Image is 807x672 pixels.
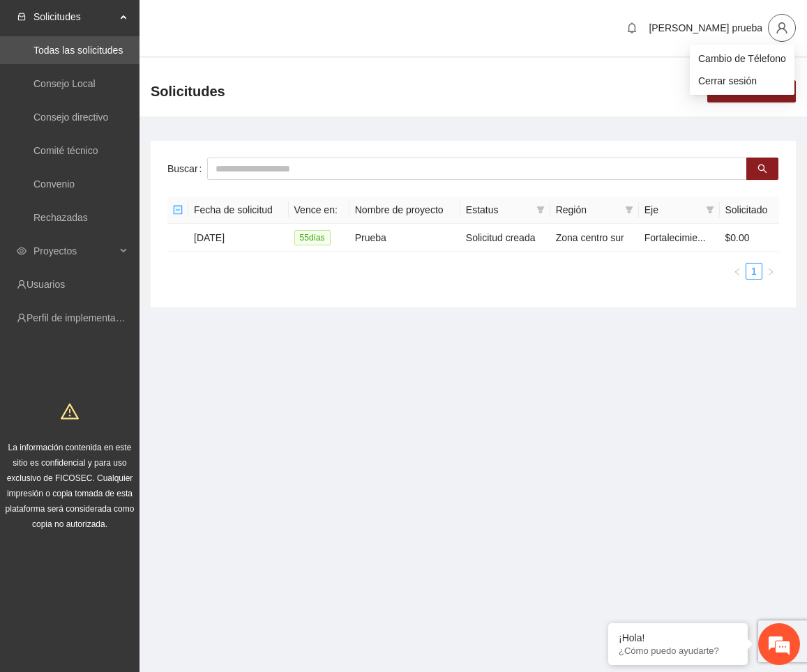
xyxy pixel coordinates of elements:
th: Fecha de solicitud [188,197,289,224]
a: Comité técnico [33,145,98,156]
span: [PERSON_NAME] prueba [649,22,762,33]
span: bell [621,22,642,33]
span: warning [61,402,79,420]
li: Previous Page [729,263,746,280]
a: Consejo directivo [33,112,108,123]
a: Usuarios [27,279,65,290]
button: bell [621,17,643,39]
a: 1 [746,264,762,279]
span: La información contenida en este sitio es confidencial y para uso exclusivo de FICOSEC. Cualquier... [6,443,135,529]
span: inbox [17,12,27,22]
span: filter [536,206,545,214]
th: Nombre de proyecto [349,197,460,224]
a: Consejo Local [33,78,96,89]
span: filter [625,206,633,214]
span: filter [706,206,714,214]
a: Convenio [33,178,75,190]
a: Perfil de implementadora [27,312,135,323]
p: ¿Cómo puedo ayudarte? [619,646,737,656]
td: Zona centro sur [550,224,639,252]
a: Rechazadas [33,212,88,223]
th: Solicitado [720,197,780,224]
td: Solicitud creada [460,224,550,252]
span: right [767,268,775,276]
li: Next Page [762,263,779,280]
span: user [769,22,795,34]
td: Prueba [349,224,460,252]
span: Cambio de Télefono [698,51,786,66]
li: 1 [746,263,762,280]
span: filter [622,199,636,220]
span: search [757,164,767,175]
span: Fortalecimie... [644,232,706,243]
span: filter [534,199,548,220]
span: left [733,268,741,276]
span: eye [17,246,27,256]
span: Cerrar sesión [698,73,786,89]
span: Proyectos [33,237,116,265]
td: [DATE] [188,224,289,252]
span: Solicitudes [33,3,116,31]
div: ¡Hola! [619,632,737,643]
span: Eje [644,202,700,217]
span: filter [703,199,717,220]
span: 55 día s [294,230,331,245]
label: Buscar [167,158,207,180]
span: Estatus [466,202,531,217]
span: minus-square [173,205,183,215]
button: right [762,263,779,280]
span: Solicitudes [151,80,225,102]
a: Todas las solicitudes [33,45,123,56]
button: left [729,263,746,280]
button: search [746,158,778,180]
span: Región [556,202,619,217]
td: $0.00 [720,224,780,252]
th: Vence en: [289,197,349,224]
button: user [768,14,796,42]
